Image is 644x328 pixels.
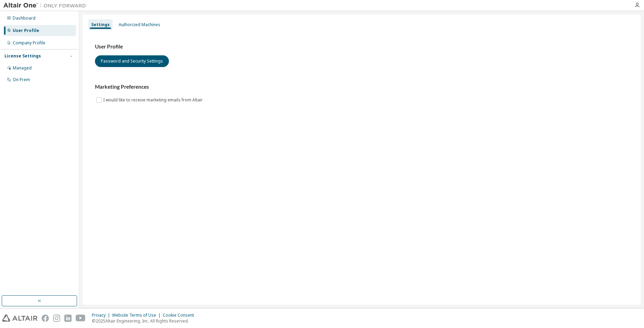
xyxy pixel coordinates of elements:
div: On Prem [13,77,30,83]
div: Privacy [92,313,112,318]
p: © 2025 Altair Engineering, Inc. All Rights Reserved. [92,318,198,324]
img: altair_logo.svg [2,315,37,322]
h3: User Profile [95,43,628,50]
div: Company Profile [13,40,45,46]
div: Website Terms of Use [112,313,163,318]
div: Cookie Consent [163,313,198,318]
label: I would like to receive marketing emails from Altair [103,96,204,104]
div: License Settings [4,53,41,59]
button: Password and Security Settings [95,55,169,67]
img: facebook.svg [42,315,49,322]
div: Settings [91,22,110,28]
img: instagram.svg [53,315,60,322]
h3: Marketing Preferences [95,84,628,90]
div: User Profile [13,28,39,33]
div: Authorized Machines [119,22,160,28]
img: youtube.svg [76,315,86,322]
img: Altair One [3,2,89,9]
div: Dashboard [13,15,35,21]
div: Managed [13,65,32,71]
img: linkedin.svg [64,315,72,322]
